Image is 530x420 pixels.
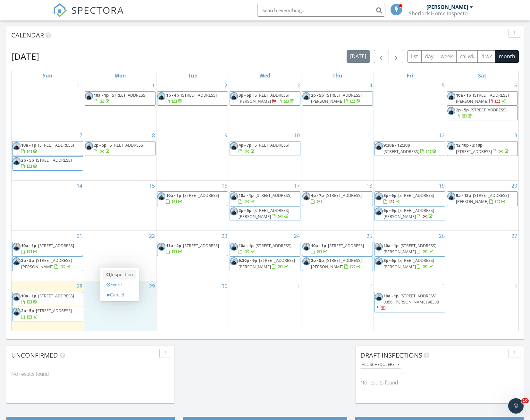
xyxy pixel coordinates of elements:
img: ifcmbj2dx2.jpg [157,92,165,100]
span: [STREET_ADDRESS][PERSON_NAME] [239,207,289,219]
span: [STREET_ADDRESS] [183,192,219,198]
td: Go to September 12, 2025 [374,130,446,181]
td: Go to September 14, 2025 [12,181,84,231]
span: 2p - 5p [21,308,34,313]
a: 10a - 1p [STREET_ADDRESS] [302,242,373,256]
a: 9:30a - 12:30p [STREET_ADDRESS] [383,142,438,154]
a: Inspection [103,270,136,280]
a: 10a - 1p [STREET_ADDRESS] [21,293,74,305]
div: All schedulers [362,362,400,367]
span: Draft Inspections [360,351,422,359]
td: Go to September 2, 2025 [156,80,229,130]
a: 10a - 1p [STREET_ADDRESS] [239,192,291,204]
img: ifcmbj2dx2.jpg [302,243,310,251]
img: ifcmbj2dx2.jpg [13,142,21,150]
img: ifcmbj2dx2.jpg [13,293,21,301]
button: [DATE] [347,50,370,63]
td: Go to September 4, 2025 [301,80,374,130]
a: Go to September 12, 2025 [438,130,446,141]
span: [STREET_ADDRESS] [256,243,291,248]
span: [STREET_ADDRESS] [111,92,147,98]
a: 1p - 4p [STREET_ADDRESS] [157,91,228,106]
td: Go to October 4, 2025 [446,281,518,331]
span: [STREET_ADDRESS] [38,142,74,148]
a: Go to September 26, 2025 [438,231,446,241]
span: [STREET_ADDRESS][PERSON_NAME] [383,243,436,254]
span: SPECTORA [72,3,124,17]
span: Unconfirmed [11,351,58,359]
div: [PERSON_NAME] [426,4,468,10]
span: [STREET_ADDRESS] [383,149,419,154]
span: [STREET_ADDRESS][PERSON_NAME] [383,257,434,269]
span: 10a - 1p [94,92,109,98]
a: Go to October 2, 2025 [368,281,374,291]
img: ifcmbj2dx2.jpg [230,257,238,265]
a: Go to September 22, 2025 [148,231,156,241]
a: Go to September 30, 2025 [220,281,229,291]
a: 2p - 5p [STREET_ADDRESS] [12,156,83,171]
img: ifcmbj2dx2.jpg [302,257,310,265]
a: 10a - 1p [STREET_ADDRESS] [85,91,156,106]
span: 2p - 5p [94,142,106,148]
a: Event [103,279,136,290]
span: 2p - 5p [239,207,251,213]
a: 2p - 5p [STREET_ADDRESS][PERSON_NAME] [311,92,362,104]
button: All schedulers [360,360,401,369]
span: [STREET_ADDRESS][PERSON_NAME] [456,192,509,204]
span: 2p - 5p [21,257,34,263]
span: 9:30a - 12:30p [383,142,410,148]
span: [STREET_ADDRESS][PERSON_NAME] [239,92,289,104]
span: 10a - 1p [383,243,399,248]
a: Go to September 19, 2025 [438,181,446,191]
div: Sherlock Home Inspector LLC [409,10,473,17]
td: Go to September 22, 2025 [84,231,156,281]
a: 2p - 5p [STREET_ADDRESS] [456,107,507,119]
a: Go to September 27, 2025 [510,231,518,241]
span: [STREET_ADDRESS] [471,107,507,113]
a: Thursday [331,71,344,80]
input: Search everything... [257,4,385,17]
a: 6:30p - 9p [STREET_ADDRESS][PERSON_NAME] [230,256,300,271]
span: [STREET_ADDRESS][PERSON_NAME] [21,257,72,269]
a: Sunday [41,71,54,80]
td: Go to October 1, 2025 [229,281,301,331]
a: 10a - 1p [STREET_ADDRESS][PERSON_NAME] [447,91,518,106]
span: 9a - 12p [456,192,471,198]
a: 10a - 1p [STREET_ADDRESS] [157,191,228,206]
a: 10a - 1p [STREET_ADDRESS] [12,141,83,156]
a: 6:30p - 9p [STREET_ADDRESS][PERSON_NAME] [239,257,295,269]
button: month [495,50,519,63]
img: ifcmbj2dx2.jpg [375,192,383,200]
span: [STREET_ADDRESS] [398,192,434,198]
a: 10a - 1p [STREET_ADDRESS] [311,243,364,254]
td: Go to September 30, 2025 [156,281,229,331]
a: 6p - 9p [STREET_ADDRESS][PERSON_NAME] [383,207,434,219]
img: ifcmbj2dx2.jpg [157,192,165,200]
a: Go to September 13, 2025 [510,130,518,141]
a: 12:10p - 3:10p [STREET_ADDRESS] [447,141,518,156]
a: 2p - 5p [STREET_ADDRESS] [447,106,518,120]
div: No results found [356,374,524,391]
span: [STREET_ADDRESS] [36,308,72,313]
a: 10a - 1p [STREET_ADDRESS] [230,191,300,206]
img: ifcmbj2dx2.jpg [302,92,310,100]
td: Go to September 9, 2025 [156,130,229,181]
a: 10a - 1p [STREET_ADDRESS] [94,92,147,104]
a: 10a - 1p [STREET_ADDRESS] [12,292,83,306]
img: ifcmbj2dx2.jpg [375,257,383,265]
td: Go to September 25, 2025 [301,231,374,281]
a: 6p - 9p [STREET_ADDRESS][PERSON_NAME] [374,206,445,221]
img: ifcmbj2dx2.jpg [447,92,455,100]
td: Go to September 8, 2025 [84,130,156,181]
a: Saturday [477,71,488,80]
img: ifcmbj2dx2.jpg [230,92,238,100]
img: ifcmbj2dx2.jpg [447,142,455,150]
img: ifcmbj2dx2.jpg [230,142,238,150]
a: Go to September 10, 2025 [293,130,301,141]
a: Go to September 9, 2025 [223,130,229,141]
td: Go to October 3, 2025 [374,281,446,331]
td: Go to September 13, 2025 [446,130,518,181]
a: 9:30a - 12:30p [STREET_ADDRESS] [374,141,445,156]
td: Go to September 21, 2025 [12,231,84,281]
span: 2p - 5p [21,157,34,163]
